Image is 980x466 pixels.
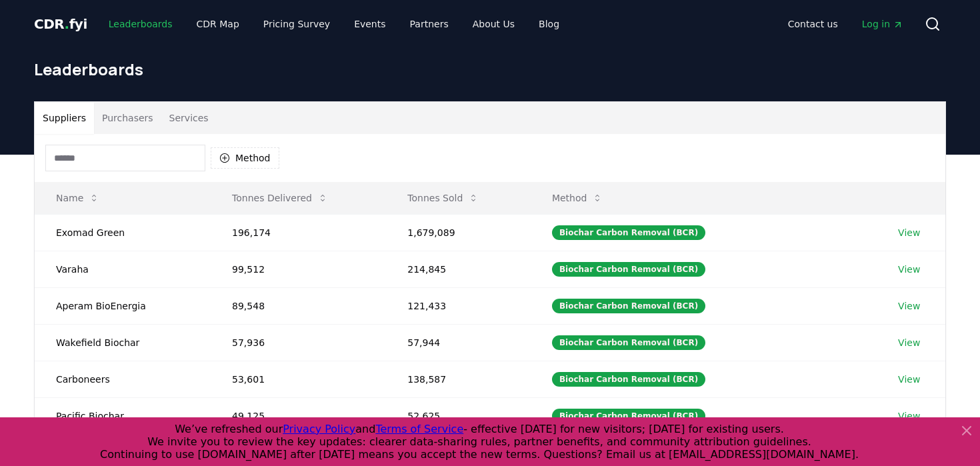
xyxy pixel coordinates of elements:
button: Method [211,147,279,169]
a: CDR Map [186,12,250,36]
button: Tonnes Delivered [221,185,339,211]
div: Biochar Carbon Removal (BCR) [552,299,705,313]
a: About Us [462,12,525,36]
div: Biochar Carbon Removal (BCR) [552,335,705,350]
td: 57,936 [211,324,386,361]
td: 52,625 [386,397,531,434]
a: View [898,226,920,239]
td: 138,587 [386,361,531,397]
span: Log in [862,17,903,31]
a: CDR.fyi [34,15,87,33]
a: Events [343,12,396,36]
td: Carboneers [35,361,211,397]
nav: Main [777,12,914,36]
div: Biochar Carbon Removal (BCR) [552,372,705,387]
button: Services [161,102,217,134]
button: Purchasers [94,102,161,134]
button: Tonnes Sold [397,185,489,211]
a: Pricing Survey [253,12,341,36]
button: Suppliers [35,102,94,134]
button: Name [45,185,110,211]
td: 196,174 [211,214,386,251]
td: 214,845 [386,251,531,287]
td: 1,679,089 [386,214,531,251]
a: View [898,299,920,313]
div: Biochar Carbon Removal (BCR) [552,262,705,277]
td: Varaha [35,251,211,287]
nav: Main [98,12,570,36]
td: Exomad Green [35,214,211,251]
a: Blog [528,12,570,36]
a: Contact us [777,12,849,36]
td: Pacific Biochar [35,397,211,434]
td: Wakefield Biochar [35,324,211,361]
a: Leaderboards [98,12,183,36]
td: 49,125 [211,397,386,434]
a: View [898,336,920,349]
td: 53,601 [211,361,386,397]
td: 57,944 [386,324,531,361]
a: View [898,263,920,276]
a: Partners [399,12,459,36]
a: View [898,373,920,386]
span: . [65,16,69,32]
button: Method [541,185,614,211]
span: CDR fyi [34,16,87,32]
div: Biochar Carbon Removal (BCR) [552,225,705,240]
td: Aperam BioEnergia [35,287,211,324]
h1: Leaderboards [34,59,946,80]
div: Biochar Carbon Removal (BCR) [552,409,705,423]
a: View [898,409,920,423]
td: 121,433 [386,287,531,324]
a: Log in [851,12,914,36]
td: 89,548 [211,287,386,324]
td: 99,512 [211,251,386,287]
